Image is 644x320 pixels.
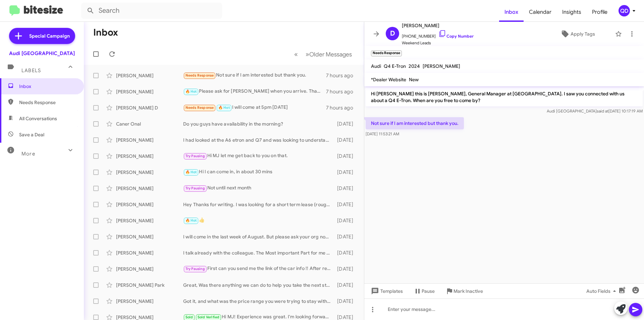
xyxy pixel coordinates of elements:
div: Audi [GEOGRAPHIC_DATA] [9,50,75,57]
div: [PERSON_NAME] [116,233,183,240]
span: Q4 E-Tron [384,63,406,69]
span: » [306,50,309,58]
a: Inbox [499,2,524,22]
div: Do you guys have availability in the morning? [183,121,334,127]
div: [PERSON_NAME] Park [116,282,183,288]
span: Needs Response [185,73,214,78]
span: Inbox [19,83,76,90]
div: 7 hours ago [326,104,359,111]
span: Needs Response [185,105,214,110]
span: Audi [371,63,381,69]
span: [PERSON_NAME] [402,21,474,30]
div: 7 hours ago [326,88,359,95]
div: Hi MJ let me get back to you on that. [183,152,334,160]
div: [PERSON_NAME] [116,185,183,192]
div: 👍 [183,217,334,224]
span: More [21,151,35,157]
small: Needs Response [371,50,402,56]
span: New [409,77,419,83]
div: [DATE] [334,121,359,127]
a: Special Campaign [9,28,75,44]
span: Labels [21,67,41,74]
div: First can you send me the link of the car info !! After reviewing it i will let you know !! [183,265,334,273]
div: QD [619,5,630,16]
div: [PERSON_NAME] [116,169,183,176]
span: Sold [185,315,193,319]
span: Auto Fields [586,285,619,297]
span: 🔥 Hot [185,89,197,94]
button: Auto Fields [581,285,624,297]
div: Not sure if I am interested but thank you. [183,72,326,79]
span: Weekend Leads [402,40,474,46]
span: Templates [370,285,403,297]
a: Calendar [524,2,557,22]
span: Needs Response [19,99,76,106]
div: Please ask for [PERSON_NAME] when you arrive. Thank you [183,88,326,95]
p: Hi [PERSON_NAME] this is [PERSON_NAME], General Manager at [GEOGRAPHIC_DATA]. I saw you connected... [366,88,643,106]
div: [DATE] [334,249,359,256]
a: Copy Number [438,34,474,39]
div: I will come at 5pm [DATE] [183,104,326,111]
button: Previous [290,47,302,61]
div: [PERSON_NAME] [116,153,183,159]
div: [PERSON_NAME] [116,266,183,272]
button: QD [613,5,637,16]
div: [DATE] [334,266,359,272]
div: [PERSON_NAME] [116,249,183,256]
span: Try Pausing [185,186,205,190]
button: Apply Tags [543,28,612,40]
button: Mark Inactive [440,285,488,297]
span: « [294,50,298,58]
div: [PERSON_NAME] D [116,104,183,111]
div: [PERSON_NAME] [116,72,183,79]
p: Not sure if I am interested but thank you. [366,117,464,129]
div: [PERSON_NAME] [116,217,183,224]
div: Not until next month [183,184,334,192]
span: Special Campaign [29,33,70,39]
a: Insights [557,2,587,22]
div: Hi I can come in, in about 30 mins [183,168,334,176]
div: Caner Onal [116,121,183,127]
div: Got it, and what was the price range you were trying to stay within? [183,298,334,305]
span: Apply Tags [571,28,595,40]
span: 🔥 Hot [185,170,197,174]
a: Profile [587,2,613,22]
div: [DATE] [334,137,359,143]
div: [PERSON_NAME] [116,137,183,143]
span: Audi [GEOGRAPHIC_DATA] [DATE] 10:17:19 AM [547,108,643,113]
span: Pause [422,285,435,297]
span: [PHONE_NUMBER] [402,30,474,40]
span: 2024 [409,63,420,69]
div: [PERSON_NAME] [116,201,183,208]
div: [PERSON_NAME] [116,88,183,95]
span: D [390,28,395,39]
span: [DATE] 11:53:21 AM [366,131,399,136]
div: I had looked at the A6 etron and Q7 and was looking to understand out the door prices and leasing... [183,137,334,143]
h1: Inbox [93,27,118,38]
div: [DATE] [334,201,359,208]
div: [DATE] [334,233,359,240]
span: Try Pausing [185,154,205,158]
div: I will come in the last week of August. But please ask your org not to keep calling and sending m... [183,233,334,240]
div: 7 hours ago [326,72,359,79]
input: Search [81,3,222,19]
div: [DATE] [334,169,359,176]
span: Save a Deal [19,131,44,138]
span: Mark Inactive [453,285,483,297]
span: All Conversations [19,115,57,122]
nav: Page navigation example [290,47,356,61]
div: [DATE] [334,153,359,159]
div: [PERSON_NAME] [116,298,183,305]
div: [DATE] [334,282,359,288]
div: I talk already with the colleague. The Most important Part for me would be, that I get the ev reb... [183,249,334,256]
span: 🔥 Hot [218,105,230,110]
button: Pause [408,285,440,297]
span: 🔥 Hot [185,218,197,223]
div: [DATE] [334,217,359,224]
span: Sold Verified [198,315,220,319]
span: *Dealer Website [371,77,406,83]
